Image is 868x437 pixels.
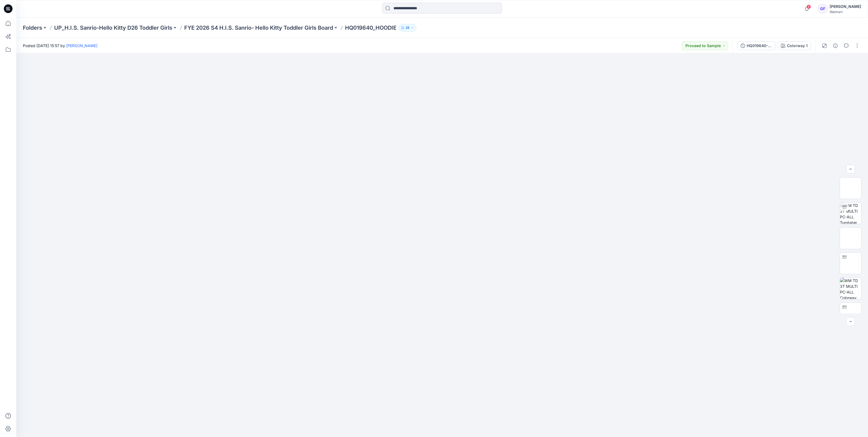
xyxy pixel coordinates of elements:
[807,5,811,9] span: 6
[840,228,861,249] img: WM TD 3T MULTI PC-ALL Colorway wo Avatar
[23,24,42,32] a: Folders
[737,41,775,50] button: HQ019640-TG HOODIE_UPDT 3.20
[54,24,172,32] a: UP_H.I.S. Sanrio-Hello Kitty D26 Toddler Girls
[184,24,333,32] a: FYE 2026 S4 H.I.S. Sanrio- Hello Kitty Toddler Girls Board
[840,278,861,299] img: WM TD 3T MULTI PC-ALL Colorway wo Avatar
[830,10,861,14] div: Walmart
[405,25,410,31] p: 28
[345,24,396,32] p: HQ019640_HOODIE
[831,41,840,50] button: Details
[777,41,811,50] button: Colorway 1
[818,4,827,14] div: GF
[840,203,861,224] img: WM TD 3T MULTI PC-ALL Turntable with Avatar
[830,3,861,10] div: [PERSON_NAME]
[66,43,97,48] a: [PERSON_NAME]
[399,24,416,32] button: 28
[747,43,772,49] div: HQ019640-TG HOODIE_UPDT 3.20
[787,43,808,49] div: Colorway 1
[23,43,97,48] span: Posted [DATE] 15:57 by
